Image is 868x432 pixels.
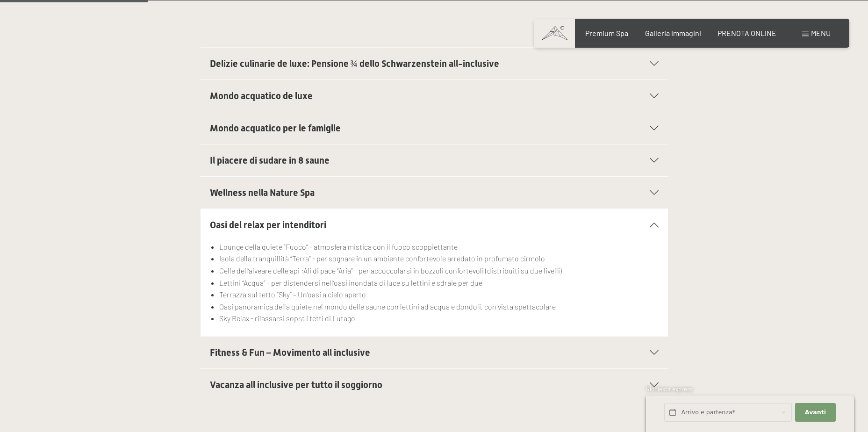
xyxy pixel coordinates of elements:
[219,301,658,313] li: Oasi panoramica della quiete nel mondo delle saune con lettini ad acqua e dondoli, con vista spet...
[645,29,701,37] a: Galleria immagini
[210,58,499,69] span: Delizie culinarie de luxe: Pensione ¾ dello Schwarzenstein all-inclusive
[210,379,382,390] span: Vacanza all inclusive per tutto il soggiorno
[805,408,826,417] span: Avanti
[210,155,330,166] span: Il piacere di sudare in 8 saune
[219,288,658,301] li: Terrazza sul tetto “Sky” – Un’oasi a cielo aperto
[219,265,658,277] li: Celle dell’alveare delle api :Ali di pace “Aria” - per accoccolarsi in bozzoli confortevoli (dist...
[210,187,315,198] span: Wellness nella Nature Spa
[219,312,658,324] li: Sky Relax - rilassarsi sopra i tetti di Lutago
[210,90,313,101] span: Mondo acquatico de luxe
[219,252,658,265] li: Isola della tranquillità “Terra” - per sognare in un ambiente confortevole arredato in profumato ...
[646,385,693,393] span: Richiesta express
[811,29,831,37] span: Menu
[219,241,658,253] li: Lounge della quiete “Fuoco” - atmosfera mistica con il fuoco scoppiettante
[219,277,658,289] li: Lettini “Acqua” - per distendersi nell’oasi inondata di luce su lettini e sdraie per due
[210,122,341,134] span: Mondo acquatico per le famiglie
[585,29,628,37] a: Premium Spa
[795,403,835,422] button: Avanti
[210,347,370,358] span: Fitness & Fun – Movimento all inclusive
[717,29,776,37] a: PRENOTA ONLINE
[210,219,326,230] span: Oasi del relax per intenditori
